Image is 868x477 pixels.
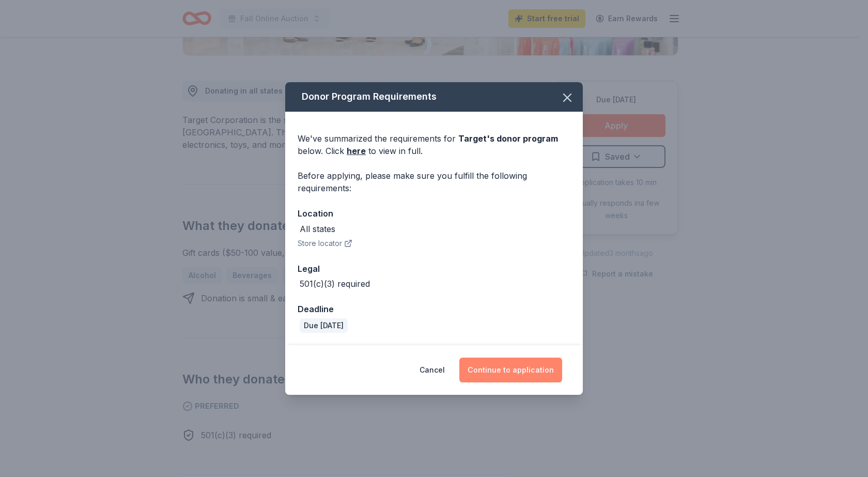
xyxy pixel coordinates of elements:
button: Cancel [420,358,445,382]
button: Continue to application [459,358,562,382]
div: Location [298,207,570,220]
a: here [347,145,366,157]
div: Donor Program Requirements [285,82,583,112]
div: Deadline [298,302,570,316]
div: We've summarized the requirements for below. Click to view in full. [298,132,570,157]
div: Due [DATE] [300,318,348,333]
div: Before applying, please make sure you fulfill the following requirements: [298,170,570,194]
div: Legal [298,262,570,275]
button: Store locator [298,237,352,250]
span: Target 's donor program [458,133,558,144]
div: All states [300,223,335,235]
div: 501(c)(3) required [300,278,370,290]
